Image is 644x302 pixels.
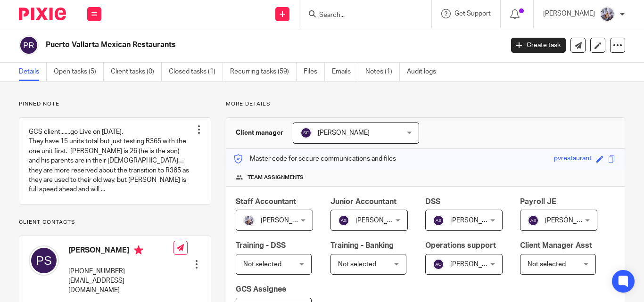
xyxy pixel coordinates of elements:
[236,286,286,293] span: GCS Assignee
[19,35,39,55] img: svg%3E
[134,245,143,255] i: Primary
[520,242,592,249] span: Client Manager Asst
[243,215,255,226] img: ProfilePhoto.JPG
[338,215,349,226] img: svg%3E
[318,11,403,20] input: Search
[511,38,566,53] a: Create task
[433,259,444,270] img: svg%3E
[68,267,173,276] p: [PHONE_NUMBER]
[236,242,286,249] span: Training - DSS
[261,217,313,224] span: [PERSON_NAME]
[454,10,491,17] span: Get Support
[68,245,173,257] h4: [PERSON_NAME]
[528,261,566,268] span: Not selected
[29,245,59,276] img: svg%3E
[19,219,211,226] p: Client contacts
[304,63,325,81] a: Files
[520,198,556,205] span: Payroll JE
[330,198,396,205] span: Junior Accountant
[365,63,400,81] a: Notes (1)
[300,127,312,139] img: svg%3E
[19,8,66,20] img: Pixie
[554,154,592,164] div: pvrestaurant
[332,63,358,81] a: Emails
[425,242,496,249] span: Operations support
[433,215,444,226] img: svg%3E
[230,63,297,81] a: Recurring tasks (59)
[425,198,440,205] span: DSS
[248,174,304,181] span: Team assignments
[19,100,211,108] p: Pinned note
[243,261,281,268] span: Not selected
[407,63,443,81] a: Audit logs
[236,198,296,205] span: Staff Accountant
[233,154,396,163] p: Master code for secure communications and files
[111,63,162,81] a: Client tasks (0)
[600,7,615,22] img: ProfilePhoto.JPG
[169,63,223,81] a: Closed tasks (1)
[528,215,539,226] img: svg%3E
[545,217,597,224] span: [PERSON_NAME]
[19,63,47,81] a: Details
[226,100,625,108] p: More details
[46,40,407,50] h2: Puerto Vallarta Mexican Restaurants
[68,276,173,295] p: [EMAIL_ADDRESS][DOMAIN_NAME]
[450,217,502,224] span: [PERSON_NAME]
[236,128,283,138] h3: Client manager
[330,242,394,249] span: Training - Banking
[318,130,370,136] span: [PERSON_NAME]
[450,261,502,268] span: [PERSON_NAME]
[543,9,595,18] p: [PERSON_NAME]
[54,63,104,81] a: Open tasks (5)
[338,261,376,268] span: Not selected
[355,217,407,224] span: [PERSON_NAME]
